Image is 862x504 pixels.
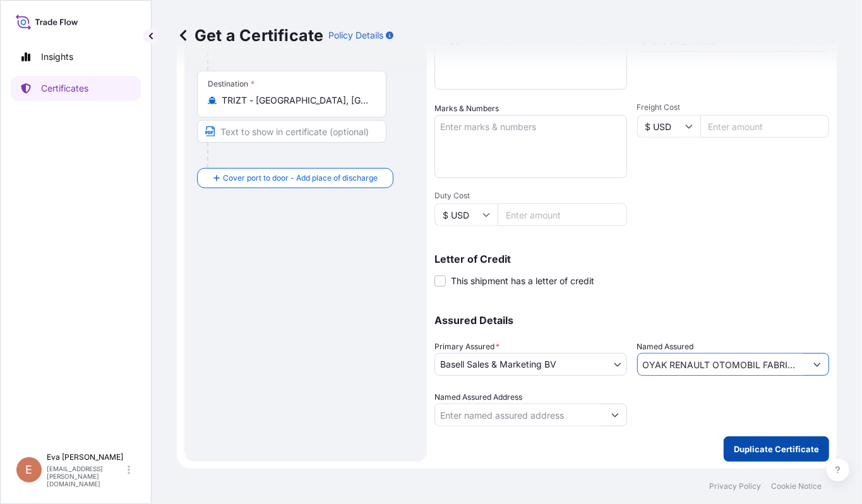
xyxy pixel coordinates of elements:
button: Show suggestions [806,353,829,376]
label: Marks & Numbers [434,102,499,115]
input: Text to appear on certificate [197,120,386,143]
div: Destination [208,79,254,89]
span: Basell Sales & Marketing BV [440,358,556,371]
a: Cookie Notice [771,481,822,491]
p: Get a Certificate [177,25,323,45]
p: Certificates [41,82,88,95]
span: Cover port to door - Add place of discharge [223,172,378,184]
span: Primary Assured [434,340,500,353]
button: Show suggestions [604,404,626,426]
button: Cover port to door - Add place of discharge [197,168,393,188]
p: [EMAIL_ADDRESS][PERSON_NAME][DOMAIN_NAME] [47,465,125,488]
p: Letter of Credit [434,254,829,264]
input: Enter amount [700,115,830,138]
span: Duty Cost [434,191,627,201]
p: Policy Details [328,29,383,42]
input: Named Assured Address [435,404,604,426]
span: E [26,464,33,476]
input: Destination [222,94,371,107]
label: Named Assured Address [434,391,522,404]
a: Privacy Policy [709,481,761,491]
span: Freight Cost [637,102,830,112]
a: Insights [11,44,141,69]
p: Eva [PERSON_NAME] [47,452,125,462]
button: Duplicate Certificate [724,436,829,462]
a: Certificates [11,76,141,101]
span: This shipment has a letter of credit [451,275,594,287]
input: Enter amount [498,203,627,226]
p: Assured Details [434,315,829,325]
p: Duplicate Certificate [734,443,819,455]
input: Assured Name [638,353,806,376]
p: Insights [41,51,73,63]
button: Basell Sales & Marketing BV [434,353,627,376]
label: Named Assured [637,340,694,353]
